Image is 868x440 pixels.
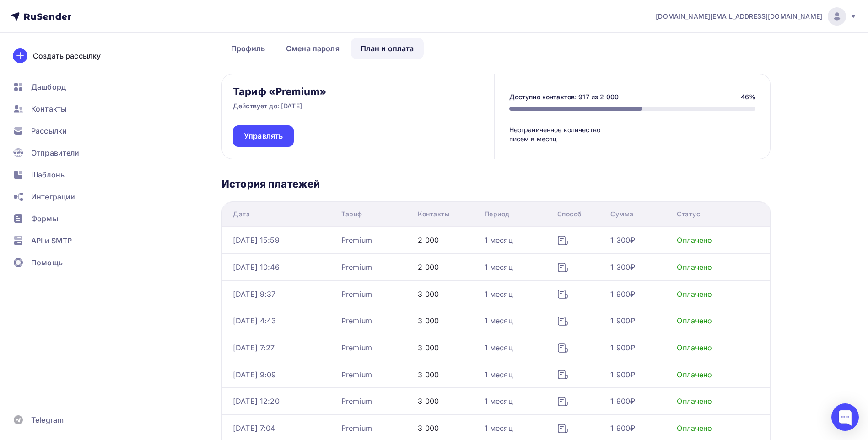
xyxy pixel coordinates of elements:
div: Premium [341,369,372,380]
div: 1 месяц [485,423,513,434]
a: Дашборд [7,78,116,96]
span: API и SMTP [31,235,72,246]
div: 1 месяц [485,289,513,300]
div: 2 000 [418,235,439,246]
div: Premium [341,342,372,353]
a: Смена пароля [276,38,349,59]
div: 46% [741,92,755,102]
div: Оплачено [677,342,712,353]
div: 1 месяц [485,396,513,407]
span: Помощь [31,257,63,268]
div: Сумма [610,209,634,219]
div: [DATE] 10:46 [233,262,280,273]
div: Доступно контактов: 917 из 2 000 [509,92,619,102]
div: Способ [557,209,582,219]
div: Premium [341,423,372,434]
div: 3 000 [418,342,439,353]
span: Дашборд [31,81,66,92]
span: Формы [31,213,58,224]
div: Статус [677,209,700,219]
div: 1 месяц [485,342,513,353]
div: 1 месяц [485,315,513,326]
h3: Тариф «Premium» [233,85,326,98]
div: Оплачено [677,369,712,380]
div: 1 месяц [485,262,513,273]
span: Шаблоны [31,169,66,180]
div: 1 300₽ [610,262,635,273]
span: Отправители [31,147,80,158]
div: 1 900₽ [610,396,635,407]
a: [DOMAIN_NAME][EMAIL_ADDRESS][DOMAIN_NAME] [656,7,857,26]
div: Период [485,209,510,219]
div: Оплачено [677,235,712,246]
div: Premium [341,235,372,246]
div: 3 000 [418,396,439,407]
div: Premium [341,262,372,273]
p: Действует до: [DATE] [233,102,302,111]
h3: История платежей [221,177,771,190]
div: Создать рассылку [33,50,101,61]
div: Premium [341,289,372,300]
span: Рассылки [31,125,67,136]
span: Telegram [31,414,64,425]
div: 3 000 [418,315,439,326]
div: Оплачено [677,315,712,326]
span: Интеграции [31,191,75,202]
div: 1 900₽ [610,369,635,380]
div: Оплачено [677,423,712,434]
div: Premium [341,396,372,407]
div: 3 000 [418,369,439,380]
a: Профиль [221,38,275,59]
div: 1 месяц [485,235,513,246]
div: 1 900₽ [610,342,635,353]
a: Управлять [233,125,294,147]
div: 1 месяц [485,369,513,380]
div: Контакты [418,209,450,219]
span: Управлять [244,131,283,141]
div: [DATE] 15:59 [233,235,280,246]
div: [DATE] 7:04 [233,423,275,434]
span: [DOMAIN_NAME][EMAIL_ADDRESS][DOMAIN_NAME] [656,12,822,21]
a: Контакты [7,100,116,118]
span: Контакты [31,103,66,114]
a: Формы [7,209,116,228]
div: Неограниченное количество писем в месяц [509,125,608,144]
div: 1 900₽ [610,423,635,434]
div: 3 000 [418,423,439,434]
div: Тариф [341,209,362,219]
div: Premium [341,315,372,326]
div: [DATE] 7:27 [233,342,275,353]
div: [DATE] 12:20 [233,396,280,407]
div: [DATE] 4:43 [233,315,276,326]
div: Оплачено [677,262,712,273]
div: Оплачено [677,289,712,300]
div: 3 000 [418,289,439,300]
a: Шаблоны [7,166,116,184]
div: [DATE] 9:37 [233,289,276,300]
div: [DATE] 9:09 [233,369,276,380]
div: 1 300₽ [610,235,635,246]
div: Оплачено [677,396,712,407]
div: 1 900₽ [610,289,635,300]
div: 1 900₽ [610,315,635,326]
a: Рассылки [7,122,116,140]
a: Отправители [7,144,116,162]
a: План и оплата [351,38,424,59]
div: Дата [233,209,250,219]
div: 2 000 [418,262,439,273]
